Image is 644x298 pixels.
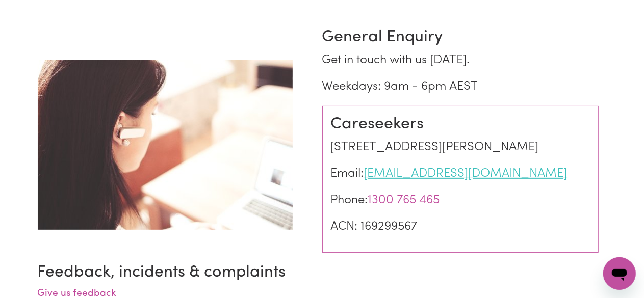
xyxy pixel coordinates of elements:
p: [STREET_ADDRESS][PERSON_NAME] [331,138,590,156]
p: Email: [331,165,590,183]
p: Weekdays: 9am - 6pm AEST [322,77,599,96]
p: ACN: 169299567 [331,218,590,236]
h3: General Enquiry [322,28,599,47]
h3: Feedback, incidents & complaints [38,263,607,282]
p: Get in touch with us [DATE]. [322,51,599,69]
img: support [38,60,293,230]
a: 1300 765 465 [368,194,440,206]
a: [EMAIL_ADDRESS][DOMAIN_NAME] [364,168,568,180]
p: Phone: [331,191,590,209]
h3: Careseekers [331,115,590,134]
iframe: Button to launch messaging window [603,257,636,290]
